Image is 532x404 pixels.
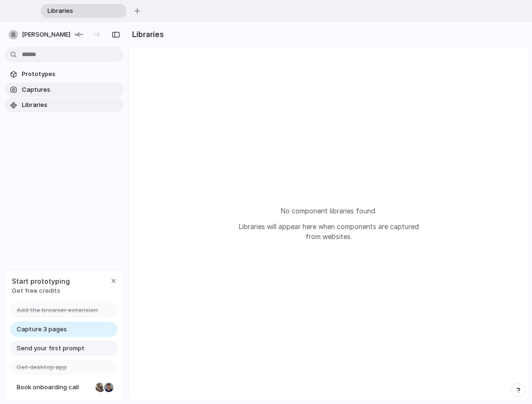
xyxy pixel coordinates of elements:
a: Libraries [5,98,123,112]
span: Prototypes [22,69,120,79]
span: Get free credits [12,286,70,296]
a: Book onboarding call [10,380,117,395]
span: Libraries [22,100,120,110]
span: Book onboarding call [17,383,92,392]
span: Send your first prompt [17,344,85,353]
p: No component libraries found. [234,206,424,216]
p: Libraries will appear here when components are captured from websites. [234,221,424,241]
span: Start prototyping [12,276,70,286]
span: Add the browser extension [17,306,98,315]
h2: Libraries [128,29,164,40]
span: Get desktop app [17,363,67,372]
div: Nicole Kubica [95,382,106,393]
a: Captures [5,83,123,97]
span: Libraries [44,6,111,16]
a: Prototypes [5,67,123,81]
span: Capture 3 pages [17,325,67,334]
button: [PERSON_NAME] [5,27,85,42]
div: Libraries [41,4,126,18]
div: Christian Iacullo [103,382,114,393]
span: Captures [22,85,120,95]
span: [PERSON_NAME] [22,30,70,39]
